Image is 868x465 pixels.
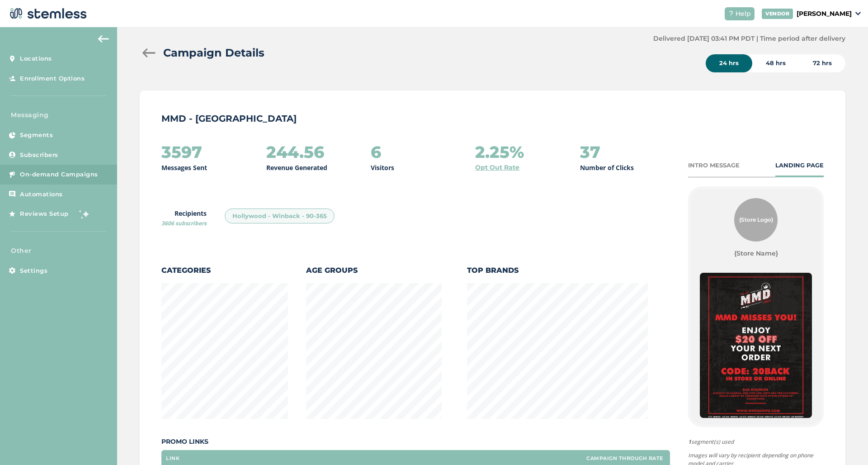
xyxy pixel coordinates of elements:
label: Campaign Through Rate [586,456,663,461]
span: Automations [20,190,63,199]
img: logo-dark-0685b13c.svg [7,5,87,23]
p: [PERSON_NAME] [797,9,852,19]
label: Categories [161,265,288,276]
label: Link [166,456,179,461]
a: Opt Out Rate [475,163,519,172]
p: Revenue Generated [266,163,327,172]
div: LANDING PAGE [775,161,824,170]
button: Item 4 [776,423,790,437]
span: Subscribers [20,151,58,160]
img: icon_down-arrow-small-66adaf34.svg [855,12,861,15]
h2: 2.25% [475,143,524,161]
p: Messages Sent [161,163,207,172]
span: {Store Logo} [739,216,773,224]
label: Recipients [161,209,207,228]
strong: 1 [688,438,691,446]
div: INTRO MESSAGE [688,161,740,170]
div: 72 hrs [799,54,845,72]
button: Item 0 [722,423,736,437]
span: Help [736,9,751,19]
label: Promo Links [161,437,670,446]
img: icon-help-white-03924b79.svg [728,11,734,16]
label: Top Brands [467,265,648,276]
p: Number of Clicks [580,163,634,172]
label: Age Groups [306,265,442,276]
label: Delivered [DATE] 03:41 PM PDT | Time period after delivery [653,34,845,43]
img: glitter-stars-b7820f95.gif [75,205,94,223]
h2: 6 [371,143,381,161]
p: Visitors [371,163,394,172]
h2: 244.56 [266,143,324,161]
h2: 3597 [161,143,202,161]
div: VENDOR [762,9,793,19]
iframe: Chat Widget [823,422,868,465]
button: Item 3 [763,423,776,437]
span: segment(s) used [688,438,824,446]
span: Reviews Setup [20,209,69,218]
div: Hollywood - Winback - 90-365 [225,209,335,224]
span: Enrollment Options [20,74,85,83]
label: {Store Name} [734,249,778,258]
button: Item 1 [736,423,749,437]
h2: 37 [580,143,600,161]
h2: Campaign Details [163,45,264,61]
div: 24 hrs [706,54,752,72]
span: On-demand Campaigns [20,170,98,179]
span: 3606 subscribers [161,219,207,227]
span: Segments [20,131,53,140]
span: Locations [20,54,52,63]
img: icon-arrow-back-accent-c549486e.svg [98,35,109,43]
img: V2K6ZkXLBZJXqr7kyICtUfBescIQskS5wGMMenXI.png [700,273,812,418]
span: Settings [20,266,47,275]
p: MMD - [GEOGRAPHIC_DATA] [161,112,824,125]
div: 48 hrs [752,54,799,72]
button: Item 2 [749,423,763,437]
